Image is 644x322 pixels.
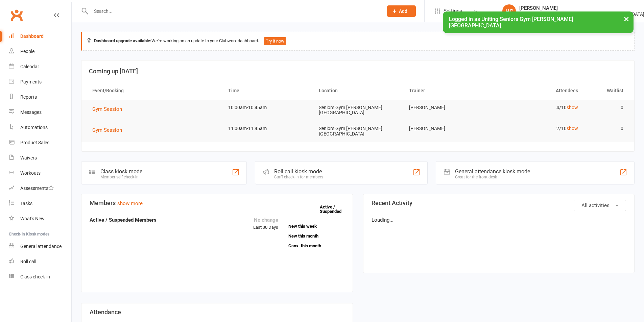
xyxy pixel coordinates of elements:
[320,200,350,219] a: Active / Suspended
[20,140,49,145] div: Product Sales
[9,59,71,74] a: Calendar
[313,100,403,121] td: Seniors Gym [PERSON_NAME][GEOGRAPHIC_DATA]
[455,168,530,175] div: General attendance kiosk mode
[574,200,626,211] button: All activities
[253,216,278,231] div: Last 30 Days
[494,100,584,116] td: 4/10
[9,196,71,211] a: Tasks
[20,216,45,221] div: What's New
[313,82,403,99] th: Location
[274,168,323,175] div: Roll call kiosk mode
[92,105,127,113] button: Gym Session
[20,64,39,69] div: Calendar
[620,11,633,26] button: ×
[9,166,71,181] a: Workouts
[9,90,71,105] a: Reports
[9,181,71,196] a: Assessments
[372,216,626,224] p: Loading...
[584,82,629,99] th: Waitlist
[90,309,344,316] h3: Attendance
[9,135,71,150] a: Product Sales
[567,105,578,110] a: show
[89,6,378,16] input: Search...
[20,155,37,160] div: Waivers
[274,175,323,179] div: Staff check-in for members
[313,121,403,142] td: Seniors Gym [PERSON_NAME][GEOGRAPHIC_DATA]
[9,120,71,135] a: Automations
[399,8,407,14] span: Add
[444,3,462,19] span: Settings
[288,244,344,248] a: Canx. this month
[89,68,627,75] h3: Coming up [DATE]
[9,239,71,254] a: General attendance kiosk mode
[288,234,344,238] a: New this month
[222,121,313,137] td: 11:00am-11:45am
[117,200,143,206] a: show more
[20,125,48,130] div: Automations
[20,185,54,191] div: Assessments
[100,168,142,175] div: Class kiosk mode
[8,7,25,24] a: Clubworx
[20,33,44,39] div: Dashboard
[9,254,71,269] a: Roll call
[20,109,42,115] div: Messages
[92,127,122,133] span: Gym Session
[222,82,313,99] th: Time
[90,200,344,206] h3: Members
[81,32,635,51] div: We're working on an update to your Clubworx dashboard.
[92,126,127,134] button: Gym Session
[9,29,71,44] a: Dashboard
[455,175,530,179] div: Great for the front desk
[9,269,71,284] a: Class kiosk mode
[20,244,62,249] div: General attendance
[222,100,313,116] td: 10:00am-10:45am
[20,201,32,206] div: Tasks
[403,82,494,99] th: Trainer
[94,38,151,43] strong: Dashboard upgrade available:
[9,105,71,120] a: Messages
[288,224,344,228] a: New this week
[20,259,36,264] div: Roll call
[90,217,157,223] strong: Active / Suspended Members
[449,16,573,29] span: Logged in as Uniting Seniors Gym [PERSON_NAME][GEOGRAPHIC_DATA].
[20,49,34,54] div: People
[9,211,71,226] a: What's New
[494,121,584,137] td: 2/10
[502,4,516,18] div: HC
[253,216,278,224] div: No change
[9,150,71,166] a: Waivers
[581,202,610,208] span: All activities
[584,100,629,116] td: 0
[567,126,578,131] a: show
[264,37,286,45] button: Try it now
[494,82,584,99] th: Attendees
[20,170,41,176] div: Workouts
[372,200,626,206] h3: Recent Activity
[9,74,71,90] a: Payments
[86,82,222,99] th: Event/Booking
[403,100,494,116] td: [PERSON_NAME]
[387,5,416,17] button: Add
[403,121,494,137] td: [PERSON_NAME]
[9,44,71,59] a: People
[584,121,629,137] td: 0
[20,274,50,279] div: Class check-in
[100,175,142,179] div: Member self check-in
[20,94,37,100] div: Reports
[20,79,42,84] div: Payments
[92,106,122,112] span: Gym Session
